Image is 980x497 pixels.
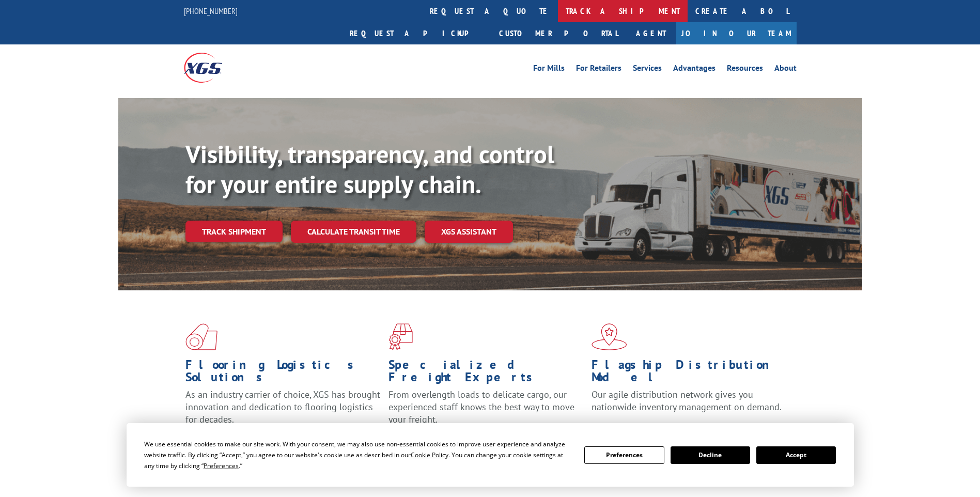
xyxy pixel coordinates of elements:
[626,22,676,44] a: Agent
[411,451,448,459] span: Cookie Policy
[576,64,621,75] a: For Retailers
[584,446,664,464] button: Preferences
[592,389,782,413] span: Our agile distribution network gives you nationwide inventory management on demand.
[673,64,715,75] a: Advantages
[592,323,627,350] img: xgs-icon-flagship-distribution-model-red
[676,22,797,44] a: Join Our Team
[533,64,565,75] a: For Mills
[491,22,626,44] a: Customer Portal
[291,221,416,243] a: Calculate transit time
[185,389,380,425] span: As an industry carrier of choice, XGS has brought innovation and dedication to flooring logistics...
[592,423,720,434] a: Learn More >
[388,389,584,434] p: From overlength loads to delicate cargo, our experienced staff knows the best way to move your fr...
[425,221,513,243] a: XGS ASSISTANT
[727,64,763,75] a: Resources
[633,64,662,75] a: Services
[774,64,797,75] a: About
[671,446,750,464] button: Decline
[127,423,854,487] div: Cookie Consent Prompt
[756,446,836,464] button: Accept
[342,22,491,44] a: Request a pickup
[388,359,584,389] h1: Specialized Freight Experts
[592,359,787,389] h1: Flagship Distribution Model
[185,138,554,200] b: Visibility, transparency, and control for your entire supply chain.
[144,439,572,471] div: We use essential cookies to make our site work. With your consent, we may also use non-essential ...
[185,221,283,242] a: Track shipment
[185,359,381,389] h1: Flooring Logistics Solutions
[185,323,217,350] img: xgs-icon-total-supply-chain-intelligence-red
[388,323,413,350] img: xgs-icon-focused-on-flooring-red
[204,461,239,470] span: Preferences
[184,6,238,16] a: [PHONE_NUMBER]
